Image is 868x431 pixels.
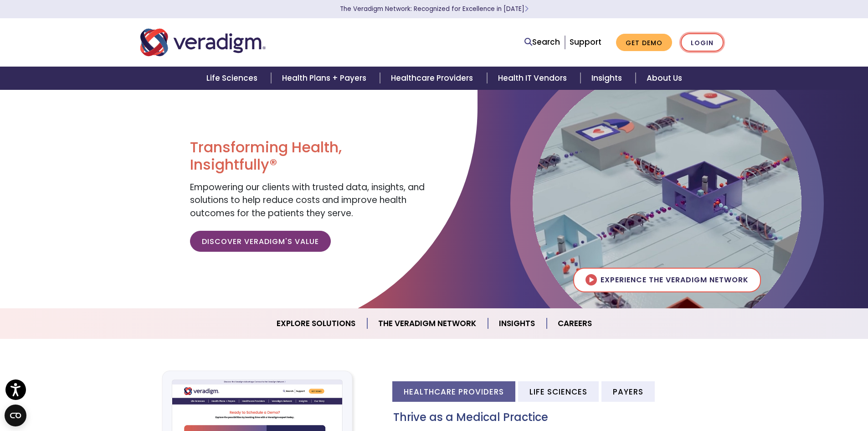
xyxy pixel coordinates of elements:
h1: Transforming Health, Insightfully® [190,139,427,174]
li: Life Sciences [518,381,599,402]
a: Discover Veradigm's Value [190,231,331,252]
a: Support [570,36,601,47]
a: Careers [547,312,603,335]
h3: Thrive as a Medical Practice [393,411,728,424]
a: Insights [488,312,547,335]
a: Get Demo [616,34,672,52]
a: Search [524,36,560,48]
img: Veradigm logo [140,27,266,57]
button: Open CMP widget [5,405,26,426]
a: The Veradigm Network: Recognized for Excellence in [DATE]Learn More [340,5,529,13]
a: The Veradigm Network [367,312,488,335]
a: Health IT Vendors [487,67,580,90]
a: Life Sciences [195,67,271,90]
li: Healthcare Providers [392,381,515,402]
span: Empowering our clients with trusted data, insights, and solutions to help reduce costs and improv... [190,181,425,219]
span: Learn More [524,5,529,13]
a: Health Plans + Payers [271,67,380,90]
li: Payers [601,381,655,402]
a: Insights [580,67,636,90]
a: Login [681,33,724,52]
a: Explore Solutions [266,312,367,335]
a: Healthcare Providers [380,67,487,90]
a: About Us [636,67,693,90]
